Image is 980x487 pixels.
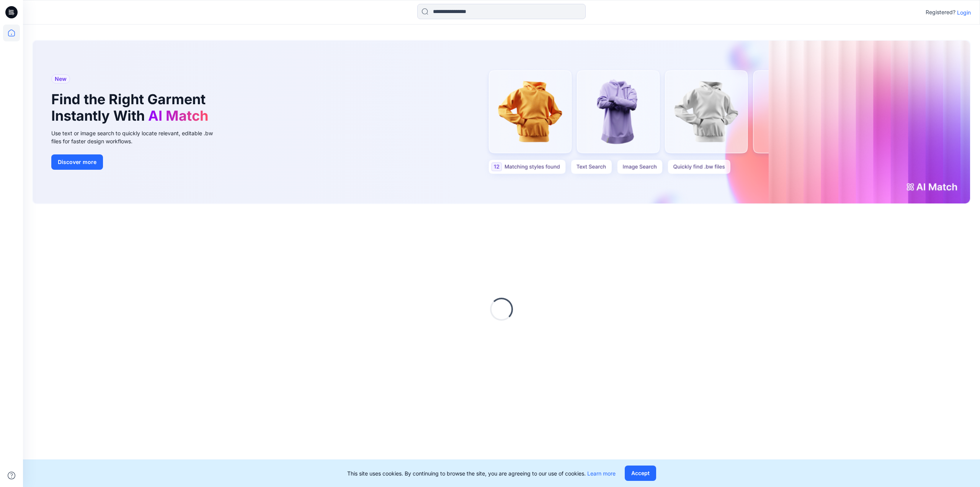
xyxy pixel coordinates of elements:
[55,74,67,84] span: New
[51,129,224,145] div: Use text or image search to quickly locate relevant, editable .bw files for faster design workflows.
[347,469,616,477] p: This site uses cookies. By continuing to browse the site, you are agreeing to our use of cookies.
[957,8,971,16] p: Login
[148,107,208,124] span: AI Match
[51,154,103,170] button: Discover more
[587,470,616,477] a: Learn more
[926,8,955,17] p: Registered?
[51,91,212,124] h1: Find the Right Garment Instantly With
[625,466,656,481] button: Accept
